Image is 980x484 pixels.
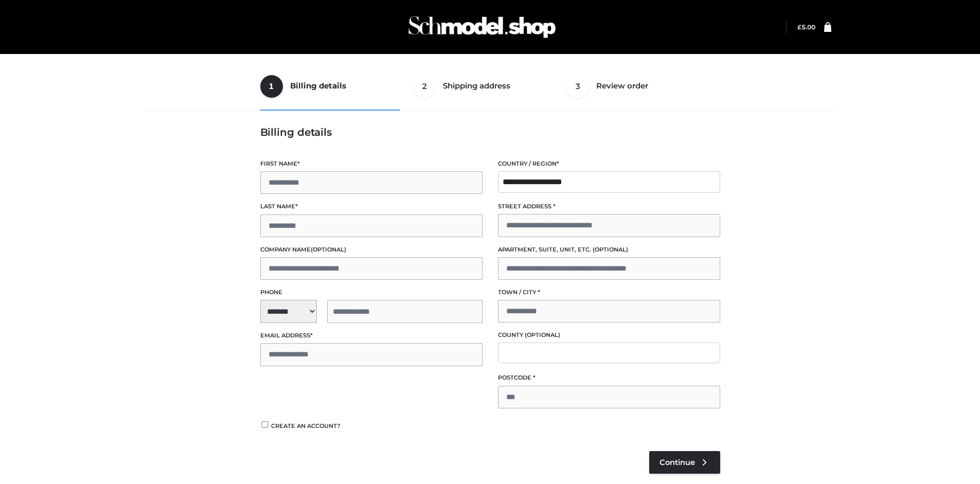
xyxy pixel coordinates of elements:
[260,202,483,211] label: Last name
[311,246,346,253] span: (optional)
[797,23,801,31] span: £
[498,288,720,297] label: Town / City
[260,126,720,138] h3: Billing details
[797,23,815,31] bdi: 5.00
[498,202,720,211] label: Street address
[271,422,341,429] span: Create an account?
[260,159,483,169] label: First name
[260,288,483,297] label: Phone
[498,373,720,383] label: Postcode
[260,245,483,255] label: Company name
[498,245,720,255] label: Apartment, suite, unit, etc.
[260,421,270,428] input: Create an account?
[405,7,559,47] img: Schmodel Admin 964
[593,246,628,253] span: (optional)
[498,159,720,169] label: Country / Region
[498,330,720,340] label: County
[797,23,815,31] a: £5.00
[525,331,560,338] span: (optional)
[660,458,695,467] span: Continue
[260,331,483,340] label: Email address
[649,451,720,474] a: Continue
